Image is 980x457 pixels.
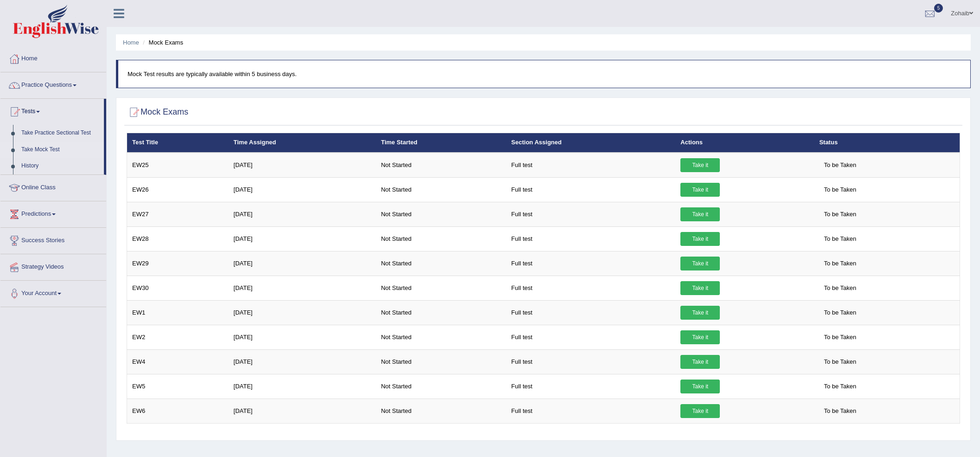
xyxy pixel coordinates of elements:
[680,306,720,320] a: Take it
[376,177,506,202] td: Not Started
[0,99,104,122] a: Tests
[506,177,675,202] td: Full test
[229,325,376,349] td: [DATE]
[17,158,104,174] a: History
[680,257,720,270] a: Take it
[680,281,720,295] a: Take it
[680,330,720,344] a: Take it
[376,133,506,153] th: Time Started
[229,226,376,251] td: [DATE]
[506,226,675,251] td: Full test
[819,158,861,172] span: To be Taken
[127,349,229,374] td: EW4
[819,183,861,197] span: To be Taken
[680,207,720,221] a: Take it
[229,374,376,399] td: [DATE]
[127,153,229,178] td: EW25
[680,404,720,418] a: Take it
[506,276,675,300] td: Full test
[376,399,506,423] td: Not Started
[127,177,229,202] td: EW26
[0,46,106,69] a: Home
[229,177,376,202] td: [DATE]
[819,380,861,393] span: To be Taken
[819,257,861,270] span: To be Taken
[819,330,861,344] span: To be Taken
[0,72,106,96] a: Practice Questions
[819,281,861,295] span: To be Taken
[680,380,720,393] a: Take it
[680,183,720,197] a: Take it
[819,355,861,369] span: To be Taken
[934,4,943,13] span: 5
[819,232,861,246] span: To be Taken
[127,105,188,119] h2: Mock Exams
[229,153,376,178] td: [DATE]
[819,207,861,221] span: To be Taken
[229,202,376,226] td: [DATE]
[506,153,675,178] td: Full test
[123,39,139,46] a: Home
[506,325,675,349] td: Full test
[376,226,506,251] td: Not Started
[127,300,229,325] td: EW1
[17,142,104,158] a: Take Mock Test
[376,251,506,276] td: Not Started
[376,374,506,399] td: Not Started
[229,399,376,423] td: [DATE]
[0,175,106,198] a: Online Class
[506,202,675,226] td: Full test
[127,133,229,153] th: Test Title
[680,232,720,246] a: Take it
[680,158,720,172] a: Take it
[376,300,506,325] td: Not Started
[0,254,106,277] a: Strategy Videos
[376,349,506,374] td: Not Started
[229,349,376,374] td: [DATE]
[0,201,106,225] a: Predictions
[127,374,229,399] td: EW5
[127,325,229,349] td: EW2
[819,404,861,418] span: To be Taken
[506,374,675,399] td: Full test
[127,399,229,423] td: EW6
[229,276,376,300] td: [DATE]
[506,133,675,153] th: Section Assigned
[141,38,183,47] li: Mock Exams
[376,153,506,178] td: Not Started
[229,251,376,276] td: [DATE]
[127,276,229,300] td: EW30
[127,251,229,276] td: EW29
[17,125,104,142] a: Take Practice Sectional Test
[0,281,106,304] a: Your Account
[680,355,720,369] a: Take it
[376,276,506,300] td: Not Started
[506,251,675,276] td: Full test
[675,133,814,153] th: Actions
[506,399,675,423] td: Full test
[128,70,961,78] p: Mock Test results are typically available within 5 business days.
[376,325,506,349] td: Not Started
[376,202,506,226] td: Not Started
[127,226,229,251] td: EW28
[506,349,675,374] td: Full test
[819,306,861,320] span: To be Taken
[127,202,229,226] td: EW27
[506,300,675,325] td: Full test
[0,228,106,251] a: Success Stories
[229,133,376,153] th: Time Assigned
[229,300,376,325] td: [DATE]
[814,133,960,153] th: Status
